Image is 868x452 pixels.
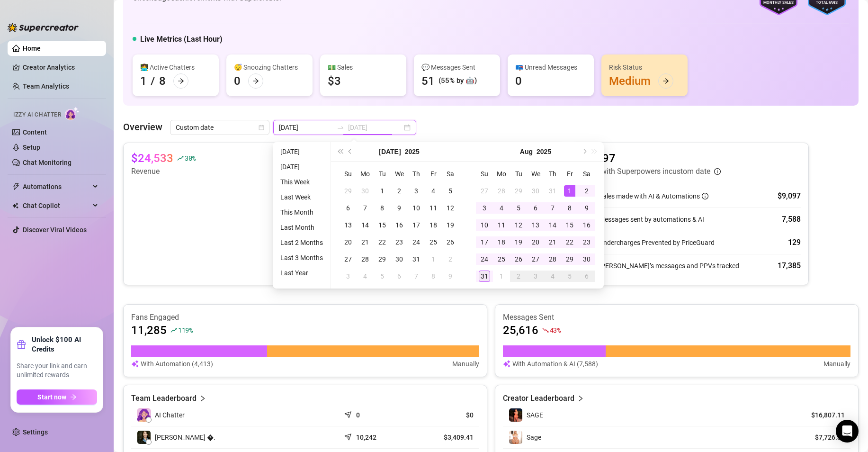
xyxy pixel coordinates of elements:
span: right [577,393,584,404]
div: 7,588 [782,214,801,225]
span: 119 % [178,325,193,334]
th: Sa [578,165,595,182]
li: Last Week [277,191,327,203]
td: 2025-08-22 [561,234,578,251]
button: Last year (Control + left) [335,142,345,161]
div: 19 [513,236,524,248]
div: 💵 Sales [328,62,399,72]
article: 11,285 [131,323,167,338]
td: 2025-07-13 [340,217,357,234]
td: 2025-07-04 [425,182,442,199]
div: 6 [394,271,405,282]
td: 2025-09-02 [510,268,527,285]
div: 9 [394,202,405,214]
span: Izzy AI Chatter [13,110,61,119]
span: right [199,393,206,404]
div: 29 [376,253,388,265]
a: Home [23,45,41,52]
td: 2025-08-23 [578,234,595,251]
article: With Automation & AI (7,588) [512,359,598,369]
td: 2025-07-31 [408,251,425,268]
li: Last Year [277,267,327,279]
div: 27 [530,253,541,265]
div: 26 [445,236,456,248]
div: 29 [513,185,524,197]
div: 10 [479,219,490,231]
div: 13 [530,219,541,231]
span: gift [17,340,26,349]
div: 11 [496,219,507,231]
span: arrow-right [662,78,669,84]
li: This Week [277,176,327,188]
div: 1 [496,271,507,282]
td: 2025-08-13 [527,217,544,234]
td: 2025-07-22 [374,234,391,251]
article: Creator Leaderboard [503,393,574,404]
div: Open Intercom Messenger [836,420,859,443]
div: 31 [547,185,558,197]
span: rise [170,327,177,334]
td: 2025-08-04 [493,199,510,217]
div: [PERSON_NAME]’s messages and PPVs tracked [580,258,739,273]
a: Content [23,128,47,136]
article: $7,726.38 [802,433,845,442]
td: 2025-08-31 [476,268,493,285]
span: info-circle [714,168,721,175]
div: 3 [479,202,490,214]
h5: Live Metrics (Last Hour) [140,34,223,45]
img: 𝓜𝓲𝓽𝓬𝓱 🌻 [137,431,151,444]
button: Choose a year [537,142,551,161]
th: Fr [561,165,578,182]
td: 2025-08-15 [561,217,578,234]
div: 15 [564,219,575,231]
th: Mo [357,165,374,182]
div: 129 [788,237,801,248]
div: 24 [411,236,422,248]
article: $3,409.41 [415,433,474,442]
td: 2025-08-29 [561,251,578,268]
td: 2025-07-06 [340,199,357,217]
div: 12 [513,219,524,231]
td: 2025-07-07 [357,199,374,217]
div: 51 [421,73,435,89]
div: (55% by 🤖) [438,75,477,87]
div: 18 [428,219,439,231]
span: rise [177,155,184,162]
div: 0 [234,73,241,89]
td: 2025-07-25 [425,234,442,251]
td: 2025-08-30 [578,251,595,268]
td: 2025-07-10 [408,199,425,217]
div: 3 [342,271,354,282]
div: 8 [159,73,166,89]
div: 14 [547,219,558,231]
td: 2025-07-30 [527,182,544,199]
td: 2025-07-26 [442,234,459,251]
td: 2025-08-21 [544,234,561,251]
td: 2025-07-29 [510,182,527,199]
button: Start nowarrow-right [17,389,97,405]
div: 16 [581,219,592,231]
span: Chat Copilot [23,198,90,213]
th: We [391,165,408,182]
article: Manually [452,359,479,369]
li: Last 3 Months [277,252,327,263]
div: 27 [342,253,354,265]
div: 29 [564,253,575,265]
div: $3 [328,73,341,89]
span: Share your link and earn unlimited rewards [17,362,97,380]
span: send [344,409,354,418]
button: Next month (PageDown) [579,142,589,161]
td: 2025-07-28 [493,182,510,199]
div: Messages sent by automations & AI [580,212,704,227]
th: Su [476,165,493,182]
div: 3 [530,271,541,282]
div: 📪 Unread Messages [515,62,586,72]
img: svg%3e [131,359,139,369]
div: 26 [513,253,524,265]
span: 30 % [185,154,196,163]
img: SAGE [509,408,522,422]
div: 20 [342,236,354,248]
a: Discover Viral Videos [23,226,87,234]
img: svg%3e [503,359,510,369]
div: 30 [530,185,541,197]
